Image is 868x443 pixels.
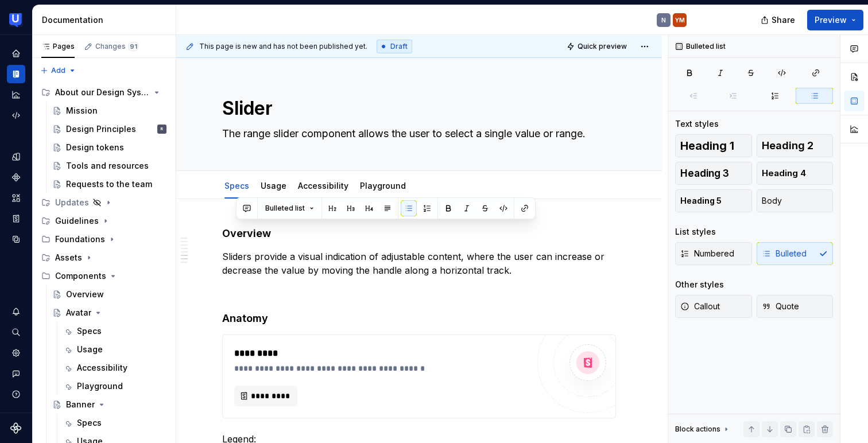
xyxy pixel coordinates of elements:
[48,157,171,175] a: Tools and resources
[260,200,319,216] button: Bulleted list
[220,95,614,122] textarea: Slider
[578,42,627,51] span: Quick preview
[55,234,105,245] div: Foundations
[256,173,291,197] div: Usage
[680,140,734,151] span: Heading 1
[37,193,171,212] div: Updates
[755,10,803,30] button: Share
[55,87,150,98] div: About our Design System
[66,178,152,190] div: Requests to the team
[661,15,666,25] div: N
[762,140,813,151] span: Heading 2
[757,189,834,212] button: Body
[762,301,799,312] span: Quote
[77,362,127,374] div: Accessibility
[680,168,729,179] span: Heading 3
[48,138,171,157] a: Design tokens
[48,304,171,322] a: Avatar
[37,83,171,102] div: About our Design System
[757,295,834,318] button: Quote
[9,13,23,27] img: 41adf70f-fc1c-4662-8e2d-d2ab9c673b1b.png
[762,168,806,179] span: Heading 4
[48,395,171,414] a: Banner
[675,118,719,130] div: Text styles
[66,399,95,410] div: Banner
[7,106,25,125] a: Code automation
[762,195,782,207] span: Body
[7,344,25,362] a: Settings
[7,323,25,341] button: Search ⌘K
[355,173,410,197] div: Playground
[51,66,65,75] span: Add
[59,359,171,377] a: Accessibility
[55,270,106,282] div: Components
[7,209,25,228] a: Storybook stories
[42,14,171,26] div: Documentation
[563,38,632,55] button: Quick preview
[48,175,171,193] a: Requests to the team
[360,181,406,191] a: Playground
[7,302,25,321] div: Notifications
[66,105,98,116] div: Mission
[37,230,171,248] div: Foundations
[675,226,716,238] div: List styles
[7,86,25,104] div: Analytics
[77,325,102,337] div: Specs
[261,181,286,191] a: Usage
[128,42,139,51] span: 91
[7,364,25,383] button: Contact support
[680,195,722,207] span: Heading 5
[37,248,171,267] div: Assets
[675,425,720,434] div: Block actions
[66,289,104,300] div: Overview
[298,181,348,191] a: Accessibility
[220,125,614,143] textarea: The range slider component allows the user to select a single value or range.
[390,42,408,51] span: Draft
[77,417,102,429] div: Specs
[48,285,171,304] a: Overview
[59,322,171,340] a: Specs
[48,102,171,120] a: Mission
[675,134,752,157] button: Heading 1
[66,123,136,135] div: Design Principles
[55,215,99,227] div: Guidelines
[222,250,616,277] p: Sliders provide a visual indication of adjustable content, where the user can increase or decreas...
[7,44,25,63] a: Home
[675,242,752,265] button: Numbered
[48,120,171,138] a: Design PrinciplesR
[757,134,834,157] button: Heading 2
[7,189,25,207] a: Assets
[41,42,75,51] div: Pages
[10,422,22,434] svg: Supernova Logo
[675,279,724,290] div: Other styles
[757,162,834,185] button: Heading 4
[7,65,25,83] a: Documentation
[293,173,353,197] div: Accessibility
[7,147,25,166] a: Design tokens
[220,173,254,197] div: Specs
[772,14,795,26] span: Share
[55,197,89,208] div: Updates
[675,189,752,212] button: Heading 5
[7,168,25,186] div: Components
[66,307,91,318] div: Avatar
[807,10,863,30] button: Preview
[37,212,171,230] div: Guidelines
[161,123,163,135] div: R
[77,344,103,355] div: Usage
[222,312,616,325] h4: Anatomy
[7,230,25,248] a: Data sources
[680,301,720,312] span: Callout
[59,340,171,359] a: Usage
[265,204,305,213] span: Bulleted list
[675,421,731,437] div: Block actions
